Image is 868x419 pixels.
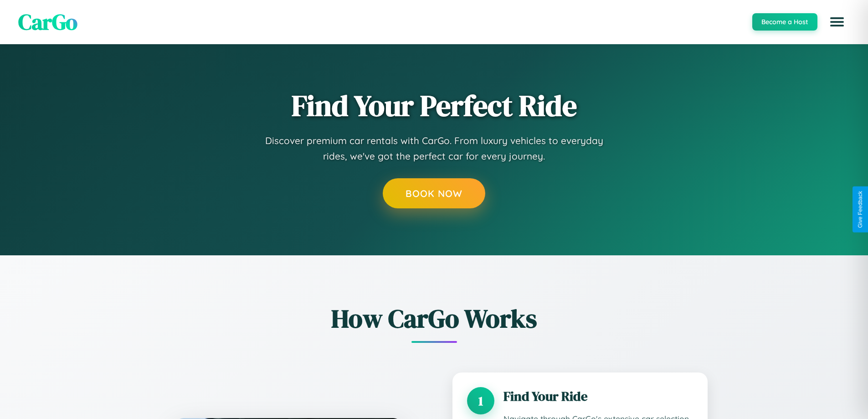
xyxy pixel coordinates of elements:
[18,7,77,37] span: CarGo
[467,387,494,414] div: 1
[252,133,616,164] p: Discover premium car rentals with CarGo. From luxury vehicles to everyday rides, we've got the pe...
[857,191,863,228] div: Give Feedback
[503,387,693,405] h3: Find Your Ride
[824,9,850,35] button: Open menu
[383,178,485,208] button: Book Now
[161,301,708,336] h2: How CarGo Works
[752,13,817,31] button: Become a Host
[292,90,577,122] h1: Find Your Perfect Ride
